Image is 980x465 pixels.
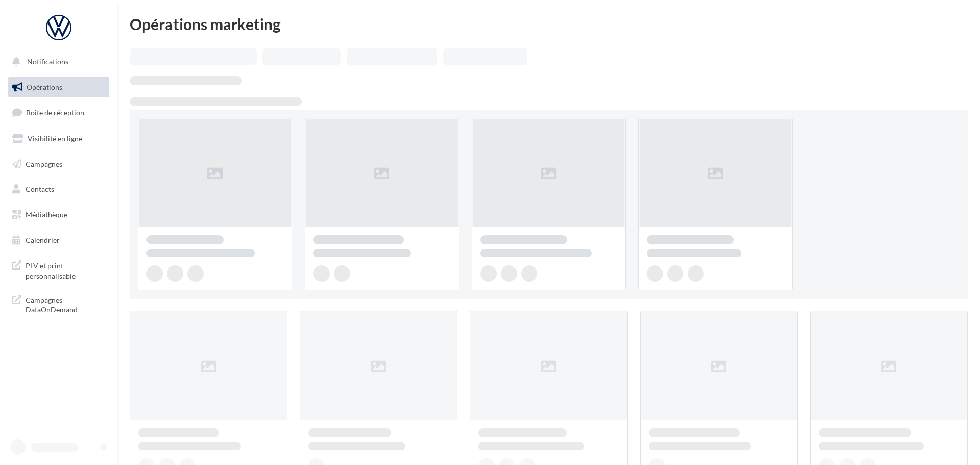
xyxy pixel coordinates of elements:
span: PLV et print personnalisable [26,259,105,281]
a: Campagnes DataOnDemand [6,289,111,319]
a: Visibilité en ligne [6,128,111,150]
button: Notifications [6,51,107,72]
a: Opérations [6,77,111,98]
a: Calendrier [6,230,111,251]
div: Opérations marketing [130,16,968,32]
span: Campagnes [26,159,62,168]
span: Contacts [26,185,54,193]
a: PLV et print personnalisable [6,255,111,285]
span: Médiathèque [26,210,67,219]
span: Opérations [27,83,62,91]
a: Boîte de réception [6,102,111,124]
a: Campagnes [6,154,111,175]
span: Campagnes DataOnDemand [26,293,105,315]
span: Calendrier [26,236,60,244]
span: Notifications [27,57,68,66]
a: Médiathèque [6,204,111,226]
a: Contacts [6,179,111,200]
span: Visibilité en ligne [28,134,82,143]
span: Boîte de réception [26,108,84,117]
